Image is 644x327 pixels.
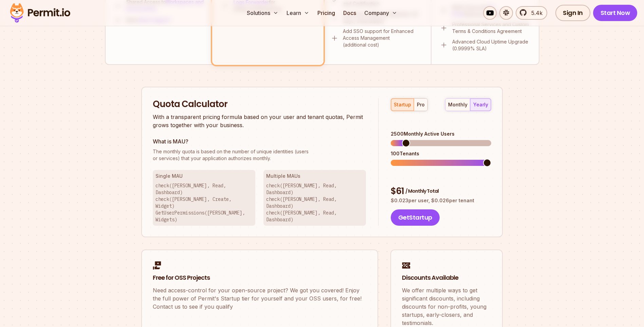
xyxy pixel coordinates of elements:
[448,101,467,108] div: monthly
[527,9,542,17] span: 5.4k
[153,137,366,145] h3: What is MAU?
[391,185,491,197] div: $ 61
[402,274,491,282] h2: Discounts Available
[341,6,359,20] a: Docs
[153,113,366,129] p: With a transparent pricing formula based on your user and tenant quotas, Permit grows together wi...
[417,101,425,108] div: pro
[155,182,253,223] p: check([PERSON_NAME], Read, Dashboard) check([PERSON_NAME], Create, Widget) GetUserPermissions([PE...
[343,28,423,48] p: Add SSO support for Enhanced Access Management (additional cost)
[7,1,73,24] img: Permit logo
[153,148,366,162] p: or services) that your application authorizes monthly.
[452,21,531,35] p: Professional Services and Custom Terms & Conditions Agreement
[315,6,338,20] a: Pricing
[391,150,491,157] div: 100 Tenants
[452,38,531,52] p: Advanced Cloud Uptime Upgrade (0.9999% SLA)
[402,286,491,327] p: We offer multiple ways to get significant discounts, including discounts for non-profits, young s...
[153,286,367,311] p: Need access-control for your open-source project? We got you covered! Enjoy the full power of Per...
[391,209,440,226] button: GetStartup
[516,6,547,20] a: 5.4k
[593,5,638,21] a: Start Now
[244,6,281,20] button: Solutions
[153,274,367,282] h2: Free for OSS Projects
[405,188,439,194] span: / Monthly Total
[266,182,363,223] p: check([PERSON_NAME], Read, Dashboard) check([PERSON_NAME], Read, Dashboard) check([PERSON_NAME], ...
[391,197,491,204] p: $ 0.023 per user, $ 0.026 per tenant
[555,5,590,21] a: Sign In
[266,173,363,179] h3: Multiple MAUs
[362,6,400,20] button: Company
[391,131,491,137] div: 2500 Monthly Active Users
[153,98,366,110] h2: Quota Calculator
[284,6,312,20] button: Learn
[155,173,253,179] h3: Single MAU
[153,148,366,155] span: The monthly quota is based on the number of unique identities (users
